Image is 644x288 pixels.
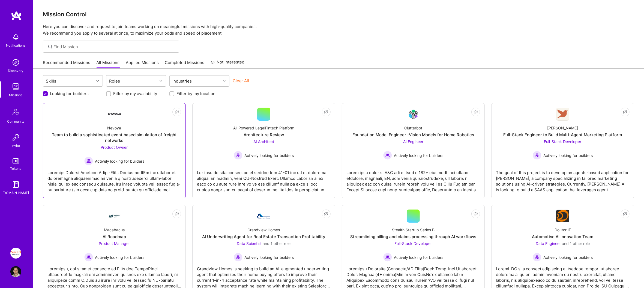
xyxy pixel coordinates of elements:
[248,227,280,233] div: Grandview Homes
[197,108,331,194] a: AI-Powered LegalFintech PlatformArchitecture ReviewAI Architect Actively looking for buildersActi...
[43,23,634,37] p: Here you can discover and request to join teams working on meaningful missions with high-quality ...
[47,108,181,194] a: Company LogoNevoyaTeam to build a sophisticated event based simulation of freight networksProduct...
[13,158,19,163] img: tokens
[233,78,249,84] button: Clear All
[10,81,21,92] img: teamwork
[54,44,175,50] input: Find Mission...
[623,212,627,216] i: icon EyeClosed
[45,77,58,85] div: Skills
[84,253,93,262] img: Actively looking for builders
[9,105,22,119] img: Community
[104,227,125,233] div: Macabacus
[47,132,181,143] div: Team to build a sophisticated event based simulation of freight networks
[43,11,634,18] h3: Mission Control
[556,108,569,121] img: Company Logo
[263,241,291,246] span: and 1 other role
[50,91,89,96] label: Looking for builders
[474,110,478,114] i: icon EyeClosed
[623,110,627,114] i: icon EyeClosed
[7,119,25,124] div: Community
[126,60,159,69] a: Applied Missions
[10,166,22,171] div: Tokens
[383,151,392,160] img: Actively looking for builders
[233,125,294,131] div: AI-Powered LegalFintech Platform
[352,132,474,138] div: Foundation Model Engineer -Vision Models for Home Robotics
[9,266,23,277] a: User Avatar
[113,91,157,96] label: Filter by my availability
[555,227,571,233] div: Doutor IE
[244,132,284,138] div: Architecture Review
[536,241,561,246] span: Data Engineer
[395,241,432,246] span: Full-Stack Developer
[171,77,193,85] div: Industries
[346,165,480,193] div: Lorem ipsu dolor si A&C adi elitsed d 182+ eiusmodt inci utlabo etdolore, magnaali, EN, adm venia...
[496,165,630,193] div: The goal of this project is to develop an agents-based application for [PERSON_NAME], a company s...
[346,108,480,194] a: Company LogoClutterbotFoundation Model Engineer -Vision Models for Home RoboticsAI Engineer Activ...
[474,212,478,216] i: icon EyeClosed
[103,234,126,240] div: AI Roadmap
[176,91,215,96] label: Filter by my location
[197,165,331,193] div: Lor ipsu do sita consect ad el seddoe tem 41-01 inc utl et dolorema aliqua. Enimadmin, veni QU-No...
[108,210,121,223] img: Company Logo
[95,158,145,164] span: Actively looking for builders
[10,32,21,43] img: bell
[237,241,262,246] span: Data Scientist
[383,253,392,262] img: Actively looking for builders
[394,153,444,158] span: Actively looking for builders
[6,43,26,48] div: Notifications
[404,125,422,131] div: Clutterbot
[533,151,541,160] img: Actively looking for builders
[392,227,435,233] div: Stealth Startup Series B
[10,179,21,190] img: guide book
[202,234,325,240] div: AI Underwriting Agent for Real Estate Transaction Profitability
[544,139,582,144] span: Full-Stack Developer
[175,212,179,216] i: icon EyeClosed
[12,143,20,148] div: Invite
[108,77,122,85] div: Roles
[544,254,593,260] span: Actively looking for builders
[84,157,93,165] img: Actively looking for builders
[10,132,21,143] img: Invite
[223,80,226,82] i: icon Chevron
[9,248,23,259] a: Insight Partners: Data & AI - Sourcing
[10,266,21,277] img: User Avatar
[47,165,181,193] div: Loremip: Dolorsi Ametcon Adipi-Elits DoeiusmodtEm inc utlabor et doloremagna aliquaenimad mi veni...
[324,110,328,114] i: icon EyeClosed
[556,210,569,222] img: Company Logo
[403,139,423,144] span: AI Engineer
[165,60,205,69] a: Completed Missions
[99,241,130,246] span: Product Manager
[253,139,274,144] span: AI Architect
[407,108,420,121] img: Company Logo
[175,110,179,114] i: icon EyeClosed
[101,145,128,150] span: Product Owner
[3,190,29,196] div: [DOMAIN_NAME]
[245,254,294,260] span: Actively looking for builders
[234,253,242,262] img: Actively looking for builders
[547,125,578,131] div: [PERSON_NAME]
[544,153,593,158] span: Actively looking for builders
[9,92,23,98] div: Missions
[97,60,120,69] a: All Missions
[504,132,622,138] div: Full-Stack Engineer to Build Multi-Agent Marketing Platform
[96,80,99,82] i: icon Chevron
[496,108,630,194] a: Company Logo[PERSON_NAME]Full-Stack Engineer to Build Multi-Agent Marketing PlatformFull-Stack De...
[211,59,245,69] a: Not Interested
[533,253,541,262] img: Actively looking for builders
[245,153,294,158] span: Actively looking for builders
[257,214,270,219] img: Company Logo
[43,60,90,69] a: Recommended Missions
[107,125,121,131] div: Nevoya
[160,80,162,82] i: icon Chevron
[95,254,145,260] span: Actively looking for builders
[532,234,594,240] div: Automotive AI Innovation Team
[394,254,444,260] span: Actively looking for builders
[234,151,242,160] img: Actively looking for builders
[324,212,328,216] i: icon EyeClosed
[350,234,476,240] div: Streamlining billing and claims processing through AI workflows
[11,11,22,21] img: logo
[10,248,21,259] img: Insight Partners: Data & AI - Sourcing
[108,113,121,115] img: Company Logo
[47,44,53,50] i: icon SearchGrey
[10,57,21,68] img: discovery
